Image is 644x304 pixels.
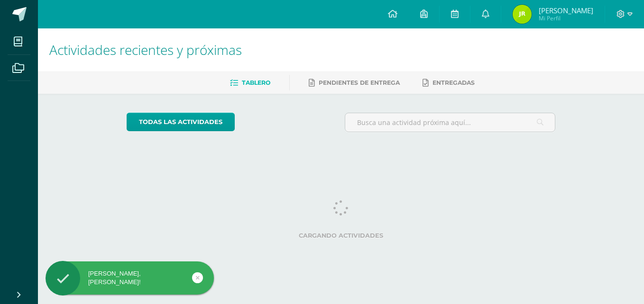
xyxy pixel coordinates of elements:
span: Tablero [242,79,270,86]
span: Pendientes de entrega [319,79,400,86]
a: Tablero [230,75,270,90]
span: [PERSON_NAME] [539,6,593,15]
a: Entregadas [423,75,475,90]
label: Cargando actividades [127,232,556,239]
img: 53ab0507e887bbaf1dc11cf9eef30c93.png [513,5,532,24]
input: Busca una actividad próxima aquí... [345,113,555,132]
span: Entregadas [432,79,475,86]
a: Pendientes de entrega [309,75,400,90]
a: todas las Actividades [127,113,235,131]
span: Actividades recientes y próximas [49,41,242,59]
span: Mi Perfil [539,14,593,22]
div: [PERSON_NAME], [PERSON_NAME]! [46,269,214,286]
